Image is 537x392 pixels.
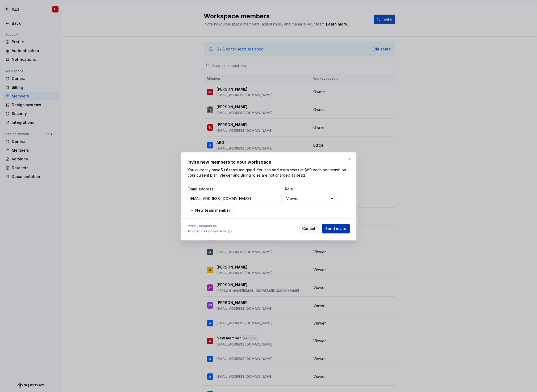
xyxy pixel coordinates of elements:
span: All open design systems [188,229,227,233]
button: Cancel [299,224,319,233]
b: 5 / 6 [220,168,228,172]
p: You currently have seats assigned. You can add extra seats at $80 each per month on your current ... [188,167,350,178]
span: New team member [195,208,230,213]
button: New team member [188,206,234,215]
span: Invite 1 member to: [188,224,232,228]
span: Cancel [302,226,315,231]
h2: Invite new members to your workspace [188,159,350,165]
span: Send invite [325,226,346,231]
span: Role [285,186,338,192]
button: Send invite [322,224,350,233]
span: Email address [188,186,283,192]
